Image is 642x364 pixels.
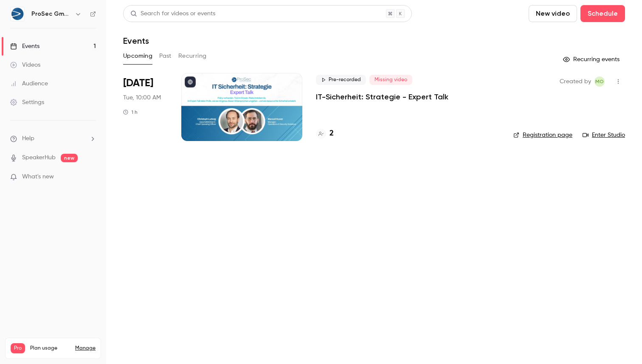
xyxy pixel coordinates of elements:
span: MD Operative [594,76,605,87]
div: Sep 23 Tue, 10:00 AM (Europe/Berlin) [123,73,168,141]
button: Schedule [580,5,625,22]
a: Registration page [513,131,572,139]
button: New video [529,5,577,22]
span: Pre-recorded [316,75,366,85]
span: Pro [11,343,25,353]
h6: ProSec GmbH [31,10,71,18]
li: help-dropdown-opener [10,134,96,143]
a: IT-Sicherheit: Strategie - Expert Talk [316,92,448,102]
img: ProSec GmbH [11,7,24,21]
button: Recurring [178,49,207,63]
span: What's new [22,172,54,181]
span: Plan usage [30,345,70,352]
a: SpeakerHub [22,153,56,162]
div: Events [10,42,39,51]
div: Videos [10,61,40,69]
button: Past [159,49,172,63]
button: Recurring events [559,53,625,66]
div: 1 h [123,109,138,116]
span: Tue, 10:00 AM [123,93,161,102]
h1: Events [123,36,149,46]
a: Manage [75,345,96,352]
span: new [61,154,78,162]
h4: 2 [329,128,334,139]
span: MO [595,76,604,87]
div: Audience [10,79,48,88]
a: 2 [316,128,334,139]
span: [DATE] [123,76,153,90]
div: Settings [10,98,44,107]
a: Enter Studio [583,131,625,139]
span: Help [22,134,34,143]
button: Upcoming [123,49,152,63]
div: Search for videos or events [130,9,215,18]
span: Missing video [369,75,412,85]
span: Created by [560,76,591,87]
